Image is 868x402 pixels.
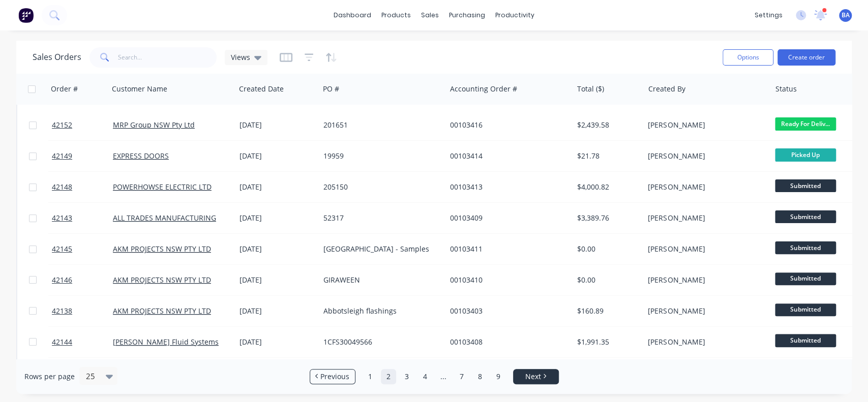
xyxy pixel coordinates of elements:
[450,244,563,254] div: 00103411
[399,369,414,384] a: Page 3
[113,120,195,130] a: MRP Group NSW Pty Ltd
[323,275,436,285] div: GIRAWEEN
[240,244,315,254] div: [DATE]
[450,120,563,130] div: 00103416
[775,84,797,94] div: Status
[775,303,836,316] span: Submitted
[240,151,315,161] div: [DATE]
[52,213,72,223] span: 42143
[577,151,637,161] div: $21.78
[52,120,72,130] span: 42152
[577,120,637,130] div: $2,439.58
[320,372,349,382] span: Previous
[444,8,490,23] div: purchasing
[490,8,540,23] div: productivity
[381,369,396,384] a: Page 2 is your current page
[577,306,637,316] div: $160.89
[24,372,75,382] span: Rows per page
[113,275,211,285] a: AKM PROJECTS NSW PTY LTD
[52,110,113,140] a: 42152
[231,52,250,63] span: Views
[775,334,836,347] span: Submitted
[842,11,850,20] span: BA
[52,244,72,254] span: 42145
[436,369,451,384] a: Jump forward
[240,306,315,316] div: [DATE]
[52,234,113,264] a: 42145
[240,275,315,285] div: [DATE]
[648,151,761,161] div: [PERSON_NAME]
[113,151,169,161] a: EXPRESS DOORS
[306,369,563,384] ul: Pagination
[51,84,78,94] div: Order #
[577,337,637,347] div: $1,991.35
[472,369,488,384] a: Page 8
[577,213,637,223] div: $3,389.76
[18,8,34,23] img: Factory
[240,213,315,223] div: [DATE]
[450,84,517,94] div: Accounting Order #
[376,8,416,23] div: products
[775,241,836,254] span: Submitted
[777,49,835,66] button: Create order
[577,244,637,254] div: $0.00
[525,372,541,382] span: Next
[113,244,211,254] a: AKM PROJECTS NSW PTY LTD
[775,179,836,192] span: Submitted
[33,52,81,62] h1: Sales Orders
[648,337,761,347] div: [PERSON_NAME]
[514,372,558,382] a: Next page
[310,372,355,382] a: Previous page
[723,49,773,66] button: Options
[328,8,376,23] a: dashboard
[240,337,315,347] div: [DATE]
[112,84,167,94] div: Customer Name
[113,337,219,347] a: [PERSON_NAME] Fluid Systems
[648,275,761,285] div: [PERSON_NAME]
[363,369,378,384] a: Page 1
[240,120,315,130] div: [DATE]
[323,213,436,223] div: 52317
[323,151,436,161] div: 19959
[113,213,216,223] a: ALL TRADES MANUFACTURING
[416,8,444,23] div: sales
[750,8,788,23] div: settings
[52,296,113,326] a: 42138
[52,172,113,202] a: 42148
[450,151,563,161] div: 00103414
[113,306,211,316] a: AKM PROJECTS NSW PTY LTD
[775,117,836,130] span: Ready For Deliv...
[450,275,563,285] div: 00103410
[52,182,72,192] span: 42148
[52,275,72,285] span: 42146
[52,141,113,171] a: 42149
[118,47,217,68] input: Search...
[775,148,836,161] span: Picked Up
[775,210,836,223] span: Submitted
[52,337,72,347] span: 42144
[52,265,113,295] a: 42146
[450,182,563,192] div: 00103413
[240,182,315,192] div: [DATE]
[450,337,563,347] div: 00103408
[454,369,469,384] a: Page 7
[648,244,761,254] div: [PERSON_NAME]
[323,244,436,254] div: [GEOGRAPHIC_DATA] - Samples
[52,203,113,233] a: 42143
[577,275,637,285] div: $0.00
[52,151,72,161] span: 42149
[323,306,436,316] div: Abbotsleigh flashings
[450,213,563,223] div: 00103409
[648,213,761,223] div: [PERSON_NAME]
[648,120,761,130] div: [PERSON_NAME]
[239,84,284,94] div: Created Date
[323,337,436,347] div: 1CFS30049566
[648,306,761,316] div: [PERSON_NAME]
[648,84,685,94] div: Created By
[648,182,761,192] div: [PERSON_NAME]
[323,84,339,94] div: PO #
[52,306,72,316] span: 42138
[52,358,113,388] a: 42128
[323,182,436,192] div: 205150
[577,84,604,94] div: Total ($)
